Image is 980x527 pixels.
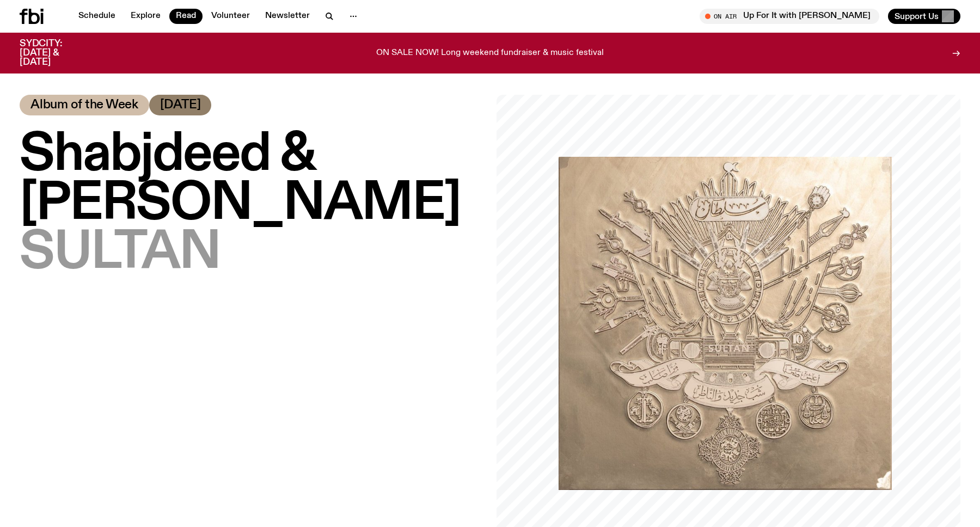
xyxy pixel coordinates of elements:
[888,9,960,24] button: Support Us
[20,128,461,231] span: Shabjdeed & [PERSON_NAME]
[895,11,939,21] span: Support Us
[72,9,122,24] a: Schedule
[20,226,220,280] span: SULTAN
[124,9,167,24] a: Explore
[376,48,604,58] p: ON SALE NOW! Long weekend fundraiser & music festival
[259,9,316,24] a: Newsletter
[160,99,201,111] span: [DATE]
[30,99,138,111] span: Album of the Week
[700,9,879,24] button: On AirUp For It with [PERSON_NAME]
[559,157,892,490] img: a champagne gold crest of arms, with arabic inscriptions
[169,9,203,24] a: Read
[205,9,256,24] a: Volunteer
[20,39,89,67] h3: SYDCITY: [DATE] & [DATE]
